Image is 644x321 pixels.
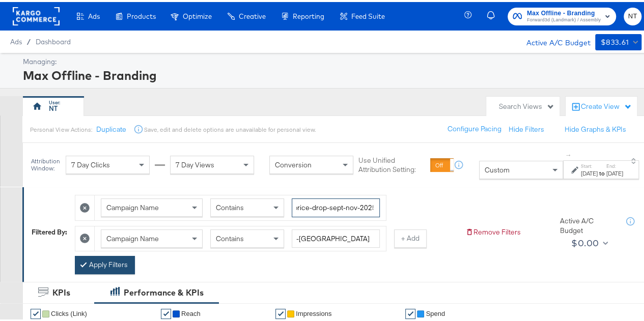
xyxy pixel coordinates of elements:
span: Products [127,10,156,18]
span: Impressions [296,308,331,315]
a: ✔ [31,307,41,317]
button: $833.61 [595,32,641,48]
span: Contains [216,232,244,241]
div: $833.61 [600,34,629,47]
label: Start: [581,161,598,167]
div: KPIs [52,285,70,297]
span: ↑ [564,152,574,155]
div: Attribution Window: [31,156,61,170]
input: Enter a search term [292,227,380,246]
span: Campaign Name [106,232,159,241]
span: Reach [181,308,201,315]
button: Duplicate [96,123,126,132]
span: Creative [239,10,266,18]
span: Max Offline - Branding [527,6,601,17]
span: Spend [426,308,445,315]
span: Ads [88,10,100,18]
span: Forward3d (Landmark) / Assembly [527,14,601,22]
a: ✔ [161,307,171,317]
div: Create View [581,100,632,110]
span: 7 Day Clicks [71,158,110,167]
a: ✔ [405,307,415,317]
a: Dashboard [36,36,71,44]
div: Active A/C Budget [515,32,590,47]
div: Save, edit and delete options are unavailable for personal view. [144,124,315,132]
div: Personal View Actions: [30,124,92,132]
span: Feed Suite [351,10,385,18]
input: Enter a search term [292,196,380,215]
label: Use Unified Attribution Setting: [358,154,426,172]
div: Performance & KPIs [124,285,204,297]
span: 7 Day Views [176,158,214,167]
div: Search Views [499,100,554,109]
div: NT [49,102,58,111]
span: Custom [485,163,510,172]
strong: to [598,167,606,175]
div: Max Offline - Branding [23,65,639,82]
div: [DATE] [606,167,623,176]
button: $0.00 [567,233,610,249]
button: Max Offline - BrandingForward3d (Landmark) / Assembly [508,6,616,23]
button: Apply Filters [75,254,135,272]
button: NT [624,6,641,23]
span: NT [628,9,637,20]
span: / [22,36,36,44]
div: Active A/C Budget [560,214,616,233]
span: Optimize [183,10,212,18]
button: Remove Filters [465,225,521,235]
span: Campaign Name [106,201,159,210]
span: Conversion [275,158,312,167]
span: Reporting [293,10,324,18]
label: End: [606,161,623,167]
div: $0.00 [571,234,599,249]
button: Hide Graphs & KPIs [565,123,626,132]
div: Filtered By: [32,225,67,235]
div: Managing: [23,55,639,65]
a: ✔ [275,307,286,317]
span: Contains [216,201,244,210]
span: Ads [10,36,22,44]
button: + Add [394,227,427,246]
div: [DATE] [581,167,598,176]
button: Configure Pacing [440,118,509,136]
button: Hide Filters [509,123,544,132]
span: Clicks (Link) [51,308,87,315]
